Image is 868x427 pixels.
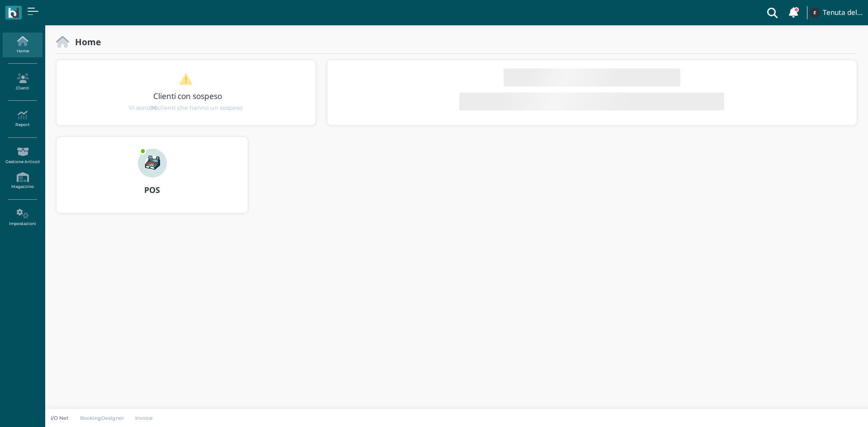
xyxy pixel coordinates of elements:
img: ... [138,149,167,178]
a: ... Tenuta del Barco [808,2,863,23]
a: Clienti con sospeso Vi sono96clienti che hanno un sospeso [74,73,298,112]
img: logo [8,8,19,18]
iframe: Help widget launcher [804,399,860,419]
a: Gestione Articoli [3,143,42,168]
a: Home [3,33,42,57]
h3: Clienti con sospeso [75,92,300,100]
a: ... POS [56,136,248,224]
a: Magazzino [3,169,42,193]
b: 96 [150,104,157,111]
a: Report [3,107,42,131]
h4: Tenuta del Barco [823,9,863,17]
a: Impostazioni [3,205,42,230]
img: ... [810,8,820,18]
div: 1 / 1 [57,60,316,125]
span: Vi sono clienti che hanno un sospeso [129,103,243,112]
h2: Home [69,37,101,47]
a: Clienti [3,70,42,94]
b: POS [144,184,160,195]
